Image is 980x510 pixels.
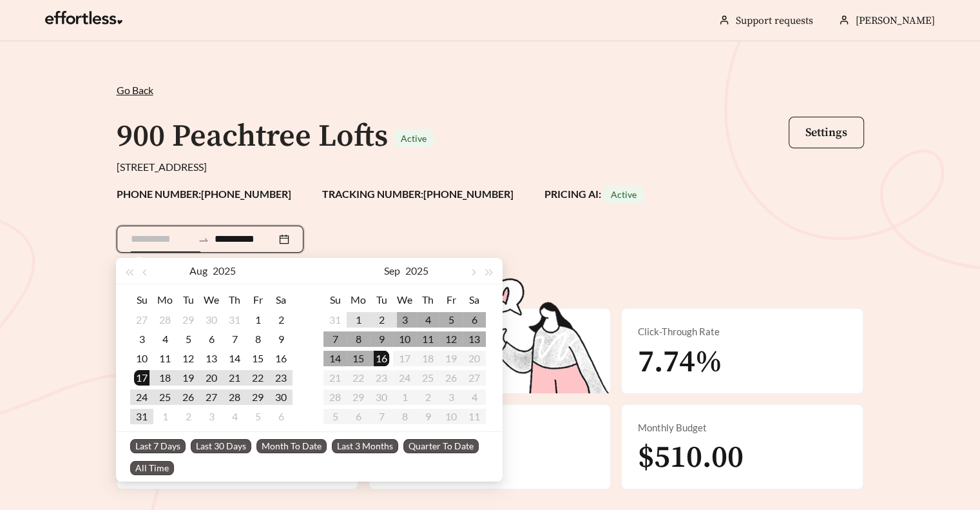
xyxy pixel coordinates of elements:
[204,351,219,366] div: 13
[130,387,153,407] td: 2025-08-24
[416,289,439,310] th: Th
[736,14,813,27] a: Support requests
[198,234,209,246] span: swap-right
[204,370,219,386] div: 20
[200,289,223,310] th: We
[223,329,246,349] td: 2025-08-07
[177,407,200,426] td: 2025-09-02
[351,351,366,366] div: 15
[370,289,393,310] th: Tu
[323,310,347,329] td: 2025-08-31
[250,312,265,328] div: 1
[204,312,219,328] div: 30
[134,331,149,347] div: 3
[269,310,293,329] td: 2025-08-02
[177,310,200,329] td: 2025-07-29
[370,310,393,329] td: 2025-09-02
[273,389,289,405] div: 30
[227,351,242,366] div: 14
[347,289,370,310] th: Mo
[250,351,265,366] div: 15
[130,439,186,453] span: Last 7 Days
[805,125,847,140] span: Settings
[177,349,200,368] td: 2025-08-12
[246,387,269,407] td: 2025-08-29
[157,409,173,424] div: 1
[204,331,219,347] div: 6
[332,439,398,453] span: Last 3 Months
[117,117,388,156] h1: 900 Peachtree Lofts
[223,289,246,310] th: Th
[130,461,174,475] span: All Time
[246,368,269,387] td: 2025-08-22
[856,14,935,27] span: [PERSON_NAME]
[273,370,289,386] div: 23
[130,329,153,349] td: 2025-08-03
[223,387,246,407] td: 2025-08-28
[466,312,482,328] div: 6
[246,289,269,310] th: Fr
[393,289,416,310] th: We
[227,409,242,424] div: 4
[393,329,416,349] td: 2025-09-10
[397,312,412,328] div: 3
[327,312,343,328] div: 31
[180,331,196,347] div: 5
[177,387,200,407] td: 2025-08-26
[403,439,479,453] span: Quarter To Date
[250,389,265,405] div: 29
[246,310,269,329] td: 2025-08-01
[180,351,196,366] div: 12
[200,387,223,407] td: 2025-08-27
[180,370,196,386] div: 19
[153,349,177,368] td: 2025-08-11
[134,312,149,328] div: 27
[213,258,236,284] button: 2025
[323,349,347,368] td: 2025-09-14
[322,188,514,200] strong: TRACKING NUMBER: [PHONE_NUMBER]
[416,310,439,329] td: 2025-09-04
[250,409,265,424] div: 5
[223,368,246,387] td: 2025-08-21
[180,409,196,424] div: 2
[157,351,173,366] div: 11
[198,233,209,245] span: to
[200,310,223,329] td: 2025-07-30
[157,370,173,386] div: 18
[544,188,644,200] strong: PRICING AI:
[250,370,265,386] div: 22
[466,331,482,347] div: 13
[153,368,177,387] td: 2025-08-18
[273,312,289,328] div: 2
[153,387,177,407] td: 2025-08-25
[180,312,196,328] div: 29
[157,331,173,347] div: 4
[327,331,343,347] div: 7
[637,324,847,339] div: Click-Through Rate
[130,310,153,329] td: 2025-07-27
[269,329,293,349] td: 2025-08-09
[117,188,291,200] strong: PHONE NUMBER: [PHONE_NUMBER]
[250,331,265,347] div: 8
[227,370,242,386] div: 21
[180,389,196,405] div: 26
[269,387,293,407] td: 2025-08-30
[393,310,416,329] td: 2025-09-03
[134,409,149,424] div: 31
[420,312,436,328] div: 4
[189,258,207,284] button: Aug
[273,409,289,424] div: 6
[117,84,153,96] span: Go Back
[351,331,366,347] div: 8
[269,368,293,387] td: 2025-08-23
[134,351,149,366] div: 10
[611,189,637,200] span: Active
[227,389,242,405] div: 28
[256,439,327,453] span: Month To Date
[637,420,847,435] div: Monthly Budget
[370,329,393,349] td: 2025-09-09
[177,368,200,387] td: 2025-08-19
[463,329,486,349] td: 2025-09-13
[323,289,347,310] th: Su
[130,368,153,387] td: 2025-08-17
